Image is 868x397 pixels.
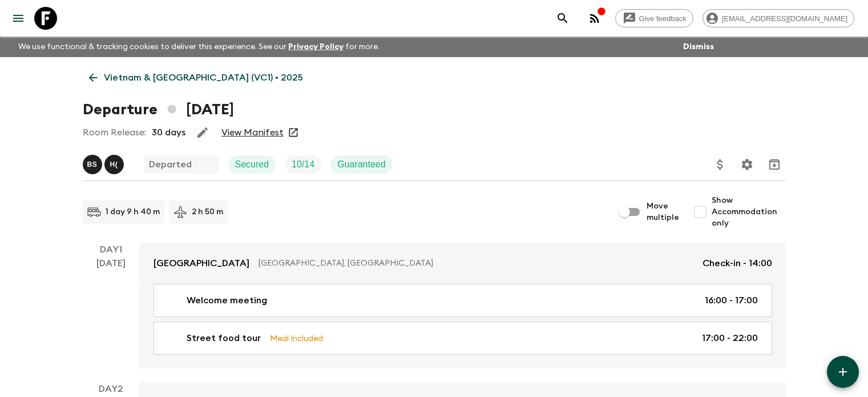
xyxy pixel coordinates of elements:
[712,195,786,229] span: Show Accommodation only
[83,126,146,139] p: Room Release:
[104,71,303,85] p: Vietnam & [GEOGRAPHIC_DATA] (VC1) • 2025
[285,155,321,174] div: Trip Fill
[83,382,140,396] p: Day 2
[716,14,854,23] span: [EMAIL_ADDRESS][DOMAIN_NAME]
[154,284,772,317] a: Welcome meeting16:00 - 17:00
[83,66,309,89] a: Vietnam & [GEOGRAPHIC_DATA] (VC1) • 2025
[703,9,854,27] div: [EMAIL_ADDRESS][DOMAIN_NAME]
[615,9,693,27] a: Give feedback
[187,331,261,345] p: Street food tour
[106,206,160,218] p: 1 day 9 h 40 m
[154,322,772,355] a: Street food tourMeal Included17:00 - 22:00
[83,98,234,121] h1: Departure [DATE]
[292,158,314,171] p: 10 / 14
[235,158,269,171] p: Secured
[187,294,267,307] p: Welcome meeting
[763,153,786,176] button: Archive (Completed, Cancelled or Unsynced Departures only)
[7,7,30,30] button: menu
[96,256,126,368] div: [DATE]
[152,126,185,139] p: 30 days
[702,331,758,345] p: 17:00 - 22:00
[705,294,758,307] p: 16:00 - 17:00
[192,206,223,218] p: 2 h 50 m
[337,158,386,171] p: Guaranteed
[83,243,140,256] p: Day 1
[83,158,126,167] span: Bo Sowath, Hai (Le Mai) Nhat
[149,158,192,171] p: Departed
[270,332,323,344] p: Meal Included
[703,256,772,270] p: Check-in - 14:00
[154,256,249,270] p: [GEOGRAPHIC_DATA]
[709,153,732,176] button: Update Price, Early Bird Discount and Costs
[680,39,717,55] button: Dismiss
[140,243,786,284] a: [GEOGRAPHIC_DATA][GEOGRAPHIC_DATA], [GEOGRAPHIC_DATA]Check-in - 14:00
[259,258,693,269] p: [GEOGRAPHIC_DATA], [GEOGRAPHIC_DATA]
[647,200,680,223] span: Move multiple
[288,43,344,51] a: Privacy Policy
[551,7,574,30] button: search adventures
[736,153,758,176] button: Settings
[221,127,284,138] a: View Manifest
[14,37,384,57] p: We use functional & tracking cookies to deliver this experience. See our for more.
[633,14,693,23] span: Give feedback
[228,155,276,174] div: Secured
